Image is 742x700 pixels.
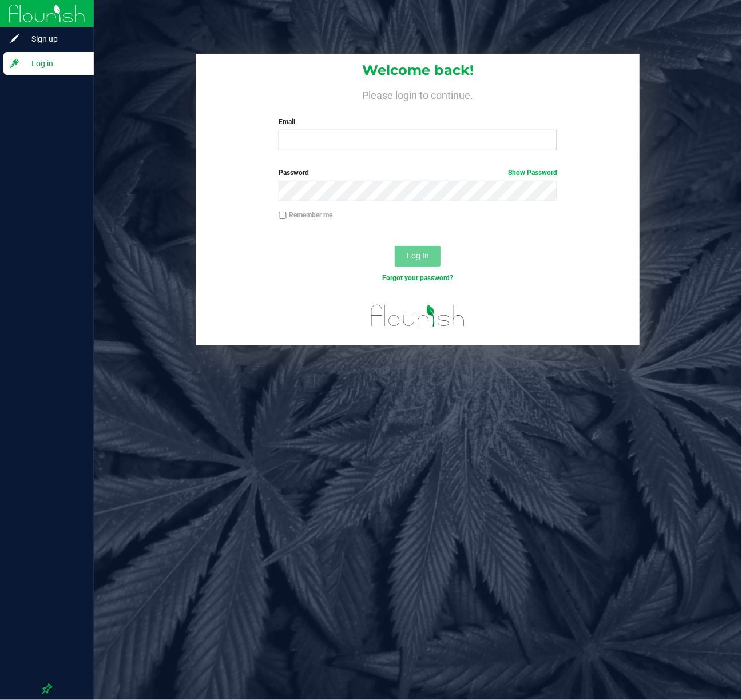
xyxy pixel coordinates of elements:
[279,212,287,220] input: Remember me
[196,63,640,78] h1: Welcome back!
[508,169,557,177] a: Show Password
[279,117,557,127] label: Email
[279,169,309,177] span: Password
[395,246,441,267] button: Log In
[382,274,453,282] a: Forgot your password?
[9,33,20,45] inline-svg: Sign up
[41,683,53,695] label: Pin the sidebar to full width on large screens
[196,87,640,101] h4: Please login to continue.
[20,32,89,46] span: Sign up
[363,295,474,336] img: flourish_logo.svg
[9,58,20,69] inline-svg: Log in
[279,210,332,220] label: Remember me
[20,57,89,70] span: Log in
[407,251,429,260] span: Log In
